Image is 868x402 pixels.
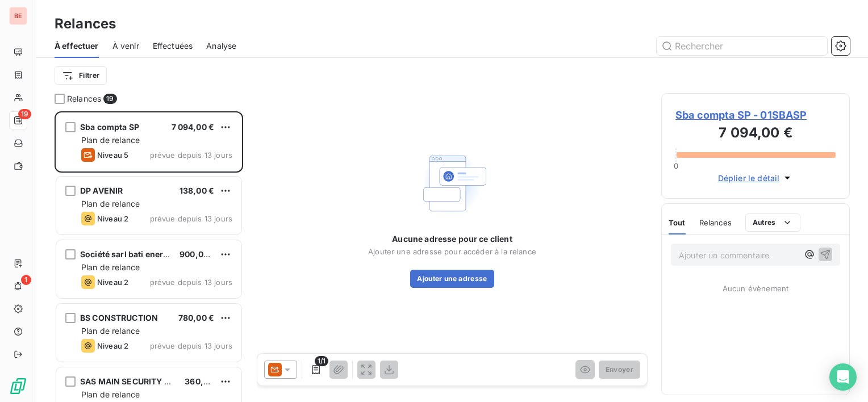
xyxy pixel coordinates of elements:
span: prévue depuis 13 jours [150,150,232,160]
span: prévue depuis 13 jours [150,341,232,350]
span: Niveau 2 [97,214,128,223]
span: Relances [699,218,732,227]
span: DP AVENIR [80,186,123,195]
span: Analyse [206,40,236,52]
span: À venir [112,40,139,52]
button: Déplier le détail [715,171,797,185]
span: 900,00 € [180,249,216,259]
span: Plan de relance [81,326,140,336]
span: 1 [21,275,31,285]
span: Plan de relance [81,199,140,208]
span: Effectuées [153,40,193,52]
input: Rechercher [657,37,827,55]
div: grid [55,111,243,402]
span: Tout [669,218,686,227]
span: Sba compta SP - 01SBASP [675,107,836,123]
span: 780,00 € [178,313,214,323]
h3: 7 094,00 € [675,123,836,145]
div: Open Intercom Messenger [829,363,857,391]
button: Autres [745,213,800,232]
button: Envoyer [599,361,640,379]
span: À effectuer [55,40,99,52]
span: 19 [103,94,116,104]
span: 138,00 € [180,186,214,195]
span: Plan de relance [81,135,140,145]
img: Logo LeanPay [9,377,27,395]
button: Ajouter une adresse [410,270,494,288]
span: Plan de relance [81,390,140,399]
span: Société sarl bati energie [80,249,176,259]
span: 0 [674,161,678,170]
h3: Relances [55,14,116,34]
span: SAS MAIN SECURITY AGENCY [80,376,199,386]
span: prévue depuis 13 jours [150,214,232,223]
span: Niveau 5 [97,150,128,160]
span: Niveau 2 [97,341,128,350]
span: Niveau 2 [97,278,128,287]
span: 7 094,00 € [172,122,215,132]
span: Relances [67,93,101,104]
span: BS CONSTRUCTION [80,313,158,323]
span: Plan de relance [81,262,140,272]
button: Filtrer [55,66,107,85]
span: Aucun évènement [723,284,788,293]
span: Sba compta SP [80,122,139,132]
span: Déplier le détail [718,172,780,184]
span: 19 [18,109,31,119]
span: Ajouter une adresse pour accéder à la relance [368,247,536,256]
img: Empty state [416,147,489,220]
span: Aucune adresse pour ce client [392,233,512,245]
span: 360,00 € [185,376,221,386]
span: 1/1 [315,356,328,366]
div: BE [9,7,27,25]
span: prévue depuis 13 jours [150,278,232,287]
